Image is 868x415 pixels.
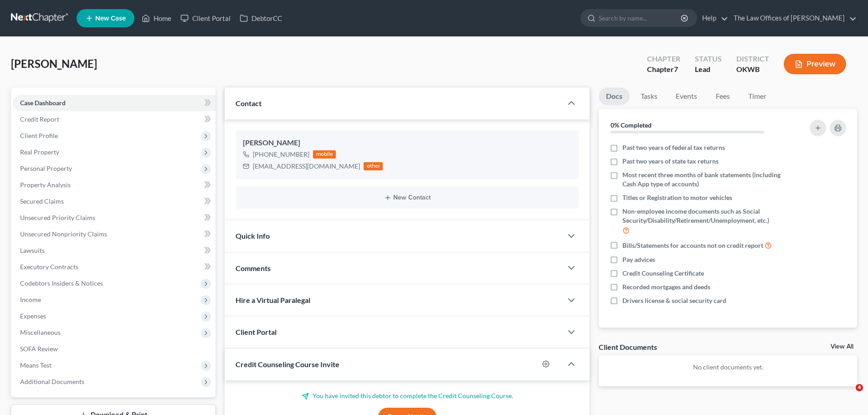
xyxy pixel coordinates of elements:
[20,279,103,287] span: Codebtors Insiders & Notices
[622,269,704,278] span: Credit Counseling Certificate
[20,246,45,254] span: Lawsuits
[736,64,769,75] div: OKWB
[13,177,216,193] a: Property Analysis
[20,345,58,353] span: SOFA Review
[622,296,726,305] span: Drivers license & social security card
[20,263,78,271] span: Executory Contracts
[253,162,360,171] div: [EMAIL_ADDRESS][DOMAIN_NAME]
[235,10,287,26] a: DebtorCC
[668,87,704,105] a: Events
[622,157,719,166] span: Past two years of state tax returns
[13,259,216,275] a: Executory Contracts
[243,194,571,201] button: New Contact
[784,54,846,74] button: Preview
[20,361,51,369] span: Means Test
[695,54,722,64] div: Status
[611,121,652,129] strong: 0% Completed
[236,231,270,240] span: Quick Info
[633,87,665,105] a: Tasks
[236,328,277,336] span: Client Portal
[606,363,850,372] p: No client documents yet.
[20,328,61,336] span: Miscellaneous
[622,143,725,152] span: Past two years of federal tax returns
[837,384,859,406] iframe: Intercom live chat
[695,64,722,75] div: Lead
[313,150,336,159] div: mobile
[13,111,216,128] a: Credit Report
[176,10,235,26] a: Client Portal
[647,54,680,64] div: Chapter
[674,65,678,73] span: 7
[13,193,216,210] a: Secured Claims
[599,10,682,26] input: Search by name...
[253,150,309,159] div: [PHONE_NUMBER]
[622,193,732,202] span: Titles or Registration to motor vehicles
[647,64,680,75] div: Chapter
[13,226,216,242] a: Unsecured Nonpriority Claims
[20,296,41,303] span: Income
[13,242,216,259] a: Lawsuits
[243,138,571,149] div: [PERSON_NAME]
[708,87,737,105] a: Fees
[599,342,657,352] div: Client Documents
[622,207,785,225] span: Non-employee income documents such as Social Security/Disability/Retirement/Unemployment, etc.)
[11,57,97,70] span: [PERSON_NAME]
[729,10,857,26] a: The Law Offices of [PERSON_NAME]
[13,341,216,357] a: SOFA Review
[622,170,785,189] span: Most recent three months of bank statements (including Cash App type of accounts)
[856,384,863,391] span: 4
[599,87,630,105] a: Docs
[236,296,310,304] span: Hire a Virtual Paralegal
[236,264,271,272] span: Comments
[622,282,710,292] span: Recorded mortgages and deeds
[698,10,728,26] a: Help
[20,132,58,139] span: Client Profile
[20,148,59,156] span: Real Property
[736,54,769,64] div: District
[622,241,763,250] span: Bills/Statements for accounts not on credit report
[13,210,216,226] a: Unsecured Priority Claims
[20,230,107,238] span: Unsecured Nonpriority Claims
[20,197,64,205] span: Secured Claims
[20,378,84,385] span: Additional Documents
[236,99,262,108] span: Contact
[20,115,59,123] span: Credit Report
[236,360,339,369] span: Credit Counseling Course Invite
[236,391,579,400] p: You have invited this debtor to complete the Credit Counseling Course.
[20,214,95,221] span: Unsecured Priority Claims
[364,162,383,170] div: other
[137,10,176,26] a: Home
[20,99,66,107] span: Case Dashboard
[622,255,655,264] span: Pay advices
[20,312,46,320] span: Expenses
[831,343,853,350] a: View All
[13,95,216,111] a: Case Dashboard
[20,181,71,189] span: Property Analysis
[95,15,126,22] span: New Case
[741,87,774,105] a: Timer
[20,164,72,172] span: Personal Property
